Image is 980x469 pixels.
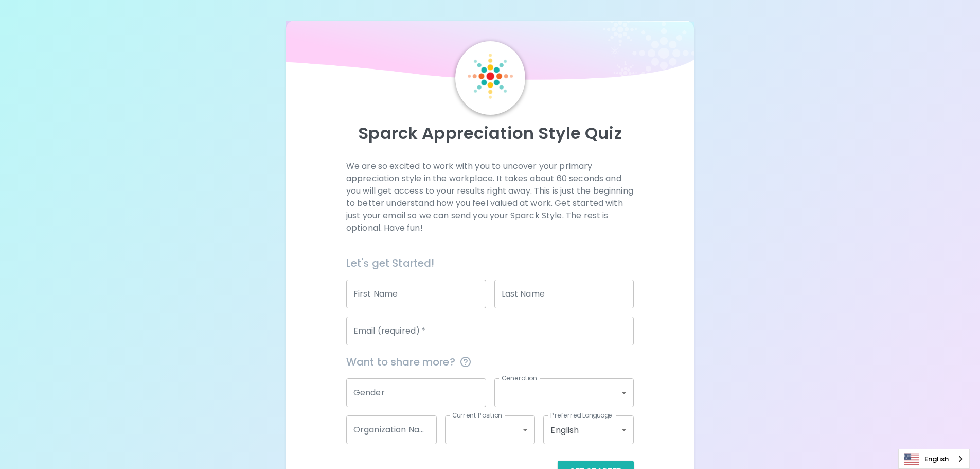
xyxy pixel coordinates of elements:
[468,54,513,99] img: Sparck Logo
[898,449,970,469] aside: Language selected: English
[550,411,612,420] label: Preferred Language
[346,354,634,370] span: Want to share more?
[346,160,634,234] p: We are so excited to work with you to uncover your primary appreciation style in the workplace. I...
[346,255,634,271] h6: Let's get Started!
[898,449,970,469] div: Language
[899,449,969,468] a: English
[452,411,502,420] label: Current Position
[298,123,682,144] p: Sparck Appreciation Style Quiz
[502,374,537,383] label: Generation
[286,21,694,85] img: wave
[543,415,634,444] div: English
[459,356,472,368] svg: This information is completely confidential and only used for aggregated appreciation studies at ...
